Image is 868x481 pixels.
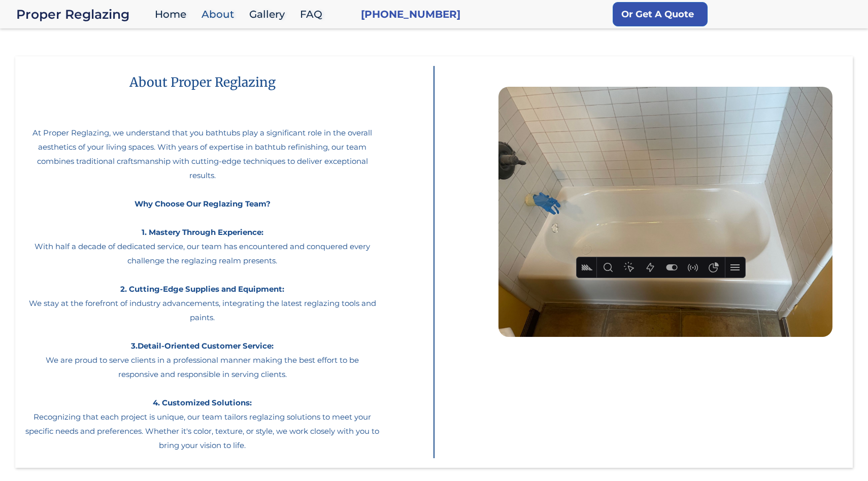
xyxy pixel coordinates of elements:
strong: 4. Customized Solutions: [153,398,252,407]
h1: About Proper Reglazing [109,66,296,98]
strong: 3. [131,341,138,351]
strong: Detail-Oriented Customer Service: [138,341,274,351]
a: About [196,4,244,25]
a: Or Get A Quote [613,2,708,26]
a: FAQ [295,4,332,25]
strong: Why Choose Our Reglazing Team? 1. Mastery Through Experience: [135,199,271,237]
strong: 2. Cutting-Edge Supplies and Equipment: [120,284,284,294]
p: At Proper Reglazing, we understand that you bathtubs play a significant role in the overall aesth... [25,106,380,453]
a: Home [150,4,196,25]
a: Proper Reglazing [16,7,150,21]
a: Gallery [244,4,295,25]
a: [PHONE_NUMBER] [361,7,460,21]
